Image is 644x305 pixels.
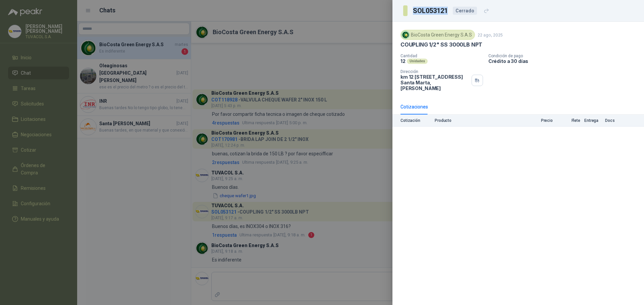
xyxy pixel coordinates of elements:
[400,74,469,91] p: km 12 [STREET_ADDRESS] Santa Marta , [PERSON_NAME]
[478,32,503,37] p: 22 ago, 2025
[400,69,469,74] p: Dirección
[584,118,601,123] p: Entrega
[402,31,409,39] img: Company Logo
[400,58,406,64] p: 12
[400,30,475,40] div: BioCosta Green Energy S.A.S
[400,41,482,48] p: COUPLING 1/2" SS 3000LB NPT
[400,103,428,110] div: Cotizaciones
[400,118,431,123] p: Cotización
[400,54,483,58] p: Cantidad
[488,58,641,64] p: Crédito a 30 días
[413,7,449,14] h3: SOL053121
[407,59,428,64] div: Unidades
[435,118,515,123] p: Producto
[605,118,619,123] p: Docs
[453,7,477,15] div: Cerrado
[519,118,553,123] p: Precio
[488,54,641,58] p: Condición de pago
[557,118,580,123] p: Flete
